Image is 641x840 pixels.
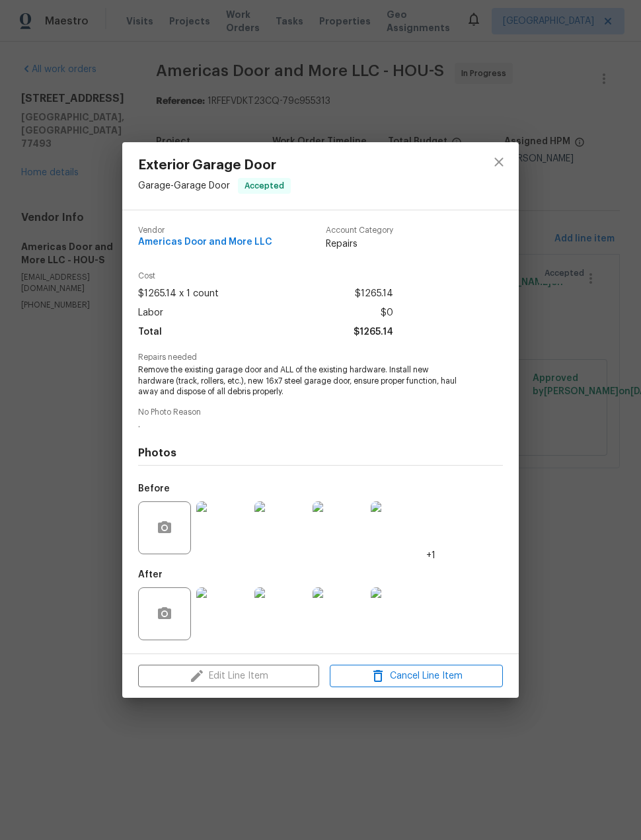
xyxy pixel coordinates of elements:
[138,323,162,342] span: Total
[381,304,393,323] span: $0
[239,179,289,192] span: Accepted
[138,304,163,323] span: Labor
[326,226,393,235] span: Account Category
[355,284,393,304] span: $1265.14
[483,146,515,178] button: close
[138,364,467,398] span: Remove the existing garage door and ALL of the existing hardware. Install new hardware (track, ro...
[326,237,393,251] span: Repairs
[138,419,467,431] span: .
[330,665,503,688] button: Cancel Line Item
[138,237,272,247] span: Americas Door and More LLC
[138,158,291,173] span: Exterior Garage Door
[138,226,272,235] span: Vendor
[354,323,393,342] span: $1265.14
[138,181,230,190] span: Garage - Garage Door
[138,353,503,362] span: Repairs needed
[138,284,219,304] span: $1265.14 x 1 count
[138,570,163,579] h5: After
[138,484,170,493] h5: Before
[138,272,393,280] span: Cost
[426,549,435,562] span: +1
[138,446,503,460] h4: Photos
[334,668,499,685] span: Cancel Line Item
[138,408,503,417] span: No Photo Reason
